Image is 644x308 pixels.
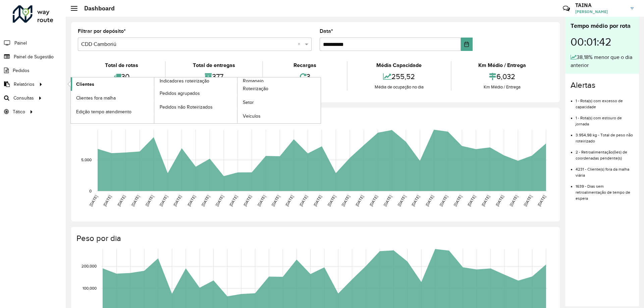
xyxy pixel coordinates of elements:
[467,194,476,207] text: [DATE]
[71,77,154,91] a: Clientes
[257,194,266,207] text: [DATE]
[576,178,634,201] li: 1639 - Dias sem retroalimentação de tempo de espera
[349,61,449,69] div: Média Capacidade
[79,69,163,84] div: 30
[71,77,237,123] a: Indicadores roteirização
[160,104,213,111] span: Pedidos não Roteirizados
[243,99,254,106] span: Setor
[461,38,473,51] button: Choose Date
[13,95,34,102] span: Consultas
[327,194,336,207] text: [DATE]
[349,84,449,90] div: Média de ocupação no dia
[76,108,131,115] span: Edição tempo atendimento
[397,194,407,207] text: [DATE]
[271,194,280,207] text: [DATE]
[237,96,321,109] a: Setor
[320,27,333,35] label: Data
[425,194,434,207] text: [DATE]
[243,85,268,92] span: Roteirização
[167,69,260,84] div: 377
[571,30,634,53] div: 00:01:42
[228,194,238,207] text: [DATE]
[559,1,574,16] a: Contato Rápido
[265,69,345,84] div: 3
[71,105,154,118] a: Edição tempo atendimento
[172,194,182,207] text: [DATE]
[201,194,210,207] text: [DATE]
[14,81,35,88] span: Relatórios
[576,161,634,178] li: 4231 - Cliente(s) fora da malha viária
[383,194,392,207] text: [DATE]
[576,110,634,127] li: 1 - Rota(s) com estouro de jornada
[13,67,30,74] span: Pedidos
[571,80,634,90] h4: Alertas
[237,110,321,123] a: Veículos
[523,194,533,207] text: [DATE]
[167,61,260,69] div: Total de entregas
[14,53,54,60] span: Painel de Sugestão
[571,53,634,69] div: 38,18% menor que o dia anterior
[160,90,200,97] span: Pedidos agrupados
[453,61,551,69] div: Km Médio / Entrega
[369,194,378,207] text: [DATE]
[341,194,351,207] text: [DATE]
[575,9,626,15] span: [PERSON_NAME]
[215,194,224,207] text: [DATE]
[576,127,634,144] li: 3.954,98 kg - Total de peso não roteirizado
[509,194,519,207] text: [DATE]
[89,189,92,193] text: 0
[571,21,634,30] div: Tempo médio por rota
[576,144,634,161] li: 2 - Retroalimentação(ões) de coordenadas pendente(s)
[76,95,116,102] span: Clientes fora malha
[71,91,154,105] a: Clientes fora malha
[537,194,546,207] text: [DATE]
[243,77,264,84] span: Romaneio
[243,194,252,207] text: [DATE]
[349,69,449,84] div: 255,52
[265,61,345,69] div: Recargas
[495,194,504,207] text: [DATE]
[154,100,237,114] a: Pedidos não Roteirizados
[102,194,112,207] text: [DATE]
[284,194,294,207] text: [DATE]
[116,194,126,207] text: [DATE]
[481,194,490,207] text: [DATE]
[159,194,168,207] text: [DATE]
[313,194,322,207] text: [DATE]
[76,81,94,88] span: Clientes
[14,40,27,47] span: Painel
[78,27,126,35] label: Filtrar por depósito
[298,40,303,48] span: Clear all
[160,77,209,84] span: Indicadores roteirização
[243,113,261,120] span: Veículos
[76,234,553,243] h4: Peso por dia
[154,77,321,123] a: Romaneio
[83,286,97,290] text: 100,000
[575,2,626,8] h3: TAINA
[82,264,97,268] text: 200,000
[439,194,448,207] text: [DATE]
[453,84,551,90] div: Km Médio / Entrega
[453,194,463,207] text: [DATE]
[145,194,154,207] text: [DATE]
[89,194,98,207] text: [DATE]
[411,194,420,207] text: [DATE]
[81,158,92,162] text: 5,000
[237,82,321,96] a: Roteirização
[186,194,196,207] text: [DATE]
[355,194,364,207] text: [DATE]
[154,86,237,100] a: Pedidos agrupados
[13,108,25,115] span: Tático
[299,194,308,207] text: [DATE]
[130,194,140,207] text: [DATE]
[77,5,115,12] h2: Dashboard
[453,69,551,84] div: 6,032
[576,93,634,110] li: 1 - Rota(s) com excesso de capacidade
[79,61,163,69] div: Total de rotas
